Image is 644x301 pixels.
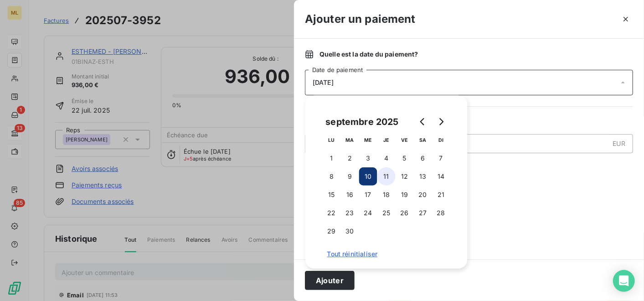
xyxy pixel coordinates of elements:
[377,149,396,167] button: 4
[377,186,396,204] button: 18
[414,186,432,204] button: 20
[341,131,359,149] th: mardi
[396,131,414,149] th: vendredi
[414,131,432,149] th: samedi
[432,167,450,186] button: 14
[305,161,633,170] span: Nouveau solde dû :
[359,149,377,167] button: 3
[377,204,396,222] button: 25
[432,113,450,131] button: Go to next month
[341,204,359,222] button: 23
[341,149,359,167] button: 2
[313,79,334,86] span: [DATE]
[432,186,450,204] button: 21
[414,149,432,167] button: 6
[396,149,414,167] button: 5
[305,271,355,290] button: Ajouter
[359,204,377,222] button: 24
[323,167,341,186] button: 8
[359,186,377,204] button: 17
[359,131,377,149] th: mercredi
[323,149,341,167] button: 1
[341,186,359,204] button: 16
[432,204,450,222] button: 28
[396,204,414,222] button: 26
[323,186,341,204] button: 15
[377,167,396,186] button: 11
[613,270,635,292] div: Open Intercom Messenger
[319,50,418,59] span: Quelle est la date du paiement ?
[341,167,359,186] button: 9
[305,11,416,27] h3: Ajouter un paiement
[359,167,377,186] button: 10
[327,250,446,258] span: Tout réinitialiser
[377,131,396,149] th: jeudi
[323,222,341,240] button: 29
[414,113,432,131] button: Go to previous month
[396,186,414,204] button: 19
[323,114,402,129] div: septembre 2025
[414,204,432,222] button: 27
[323,131,341,149] th: lundi
[341,222,359,240] button: 30
[414,167,432,186] button: 13
[432,131,450,149] th: dimanche
[432,149,450,167] button: 7
[396,167,414,186] button: 12
[323,204,341,222] button: 22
